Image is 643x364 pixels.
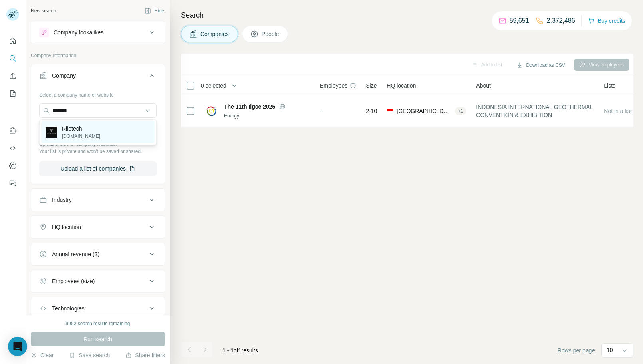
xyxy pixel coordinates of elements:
button: Save search [69,351,110,359]
img: Rilotech [46,127,57,138]
button: Dashboard [6,159,19,173]
span: Employees [320,82,347,90]
span: Size [366,82,377,90]
button: Share filters [125,351,165,359]
button: Clear [31,351,54,359]
span: Rows per page [558,346,595,354]
p: 59,651 [510,16,529,26]
span: 0 selected [201,82,226,90]
span: Not in a list [604,108,631,114]
p: Rilotech [62,125,100,133]
span: About [476,82,491,90]
button: Use Surfe on LinkedIn [6,123,19,138]
span: - [320,108,322,114]
div: Select a company name or website [39,88,157,99]
button: Company [31,66,165,88]
div: Technologies [52,304,85,312]
p: 10 [607,346,613,354]
span: People [262,30,280,38]
img: Logo of The 11th Iigce 2025 [205,105,218,117]
button: Company lookalikes [31,23,165,42]
button: Technologies [31,299,165,318]
button: Hide [139,5,170,17]
button: Employees (size) [31,272,165,291]
span: Lists [604,82,615,90]
span: INDONESIA INTERNATIONAL GEOTHERMAL CONVENTION & EXHIBITION [476,103,594,119]
button: Use Surfe API [6,141,19,155]
div: Open Intercom Messenger [8,337,27,356]
span: 🇮🇩 [387,107,393,115]
button: Search [6,51,19,66]
p: [DOMAIN_NAME] [62,133,100,140]
span: 1 - 1 [222,347,234,354]
button: Upload a list of companies [39,161,157,176]
p: 2,372,486 [547,16,575,26]
p: Your list is private and won't be saved or shared. [39,148,157,155]
div: 9952 search results remaining [66,320,130,327]
div: Annual revenue ($) [52,250,99,258]
p: Company information [31,52,165,59]
button: Enrich CSV [6,69,19,83]
div: Company lookalikes [54,28,103,36]
button: HQ location [31,217,165,237]
div: + 1 [455,107,467,115]
button: Download as CSV [511,59,570,71]
button: Feedback [6,176,19,191]
span: The 11th Iigce 2025 [224,103,275,111]
span: of [234,347,238,354]
button: Quick start [6,34,19,48]
button: Buy credits [588,15,625,26]
button: My lists [6,86,19,101]
span: Companies [200,30,230,38]
span: 1 [238,347,242,354]
span: HQ location [387,82,416,90]
span: 2-10 [366,107,377,115]
div: New search [31,7,56,14]
button: Industry [31,190,165,209]
span: [GEOGRAPHIC_DATA], [GEOGRAPHIC_DATA] [397,107,451,115]
div: Energy [224,112,310,119]
div: Industry [52,196,72,204]
div: Company [52,72,76,80]
span: results [222,347,258,354]
div: Employees (size) [52,277,95,285]
h4: Search [181,10,633,21]
button: Annual revenue ($) [31,245,165,264]
div: HQ location [52,223,81,231]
